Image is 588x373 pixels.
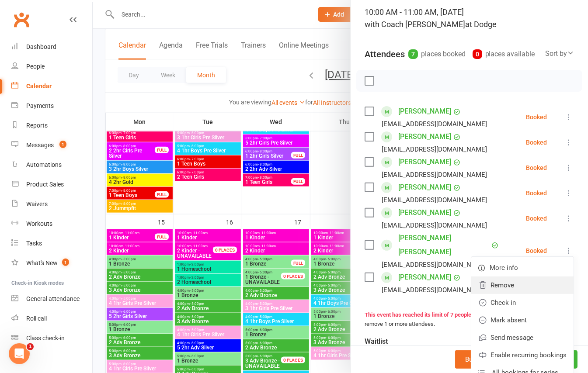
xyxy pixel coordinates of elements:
[526,190,547,196] div: Booked
[398,206,451,220] a: [PERSON_NAME]
[11,135,92,155] a: Messages 1
[27,343,34,350] span: 1
[365,335,390,348] div: Waitlist
[398,104,451,118] a: [PERSON_NAME]
[11,253,92,273] a: What's New1
[11,96,92,116] a: Payments
[382,259,487,270] div: [EMAIL_ADDRESS][DOMAIN_NAME]
[526,248,547,254] div: Booked
[526,215,547,221] div: Booked
[526,165,547,171] div: Booked
[408,48,466,60] div: places booked
[26,259,58,266] div: What's New
[382,118,487,130] div: [EMAIL_ADDRESS][DOMAIN_NAME]
[26,161,62,168] div: Automations
[59,141,66,148] span: 1
[473,49,482,59] div: 0
[26,181,64,188] div: Product Sales
[10,9,32,31] a: Clubworx
[11,37,92,57] a: Dashboard
[11,328,92,348] a: Class kiosk mode
[11,234,92,253] a: Tasks
[11,309,92,328] a: Roll call
[365,20,465,29] span: with Coach [PERSON_NAME]
[382,194,487,206] div: [EMAIL_ADDRESS][DOMAIN_NAME]
[382,220,487,231] div: [EMAIL_ADDRESS][DOMAIN_NAME]
[471,311,574,329] a: Mark absent
[398,180,451,194] a: [PERSON_NAME]
[26,102,54,109] div: Payments
[398,155,451,169] a: [PERSON_NAME]
[62,259,69,266] span: 1
[11,194,92,214] a: Waivers
[408,49,418,59] div: 7
[465,20,497,29] span: at Dodge
[9,343,30,364] iframe: Intercom live chat
[545,48,574,59] div: Sort by
[365,311,473,318] strong: This event has reached its limit of 7 people.
[455,350,531,369] button: Bulk add attendees
[26,220,52,227] div: Workouts
[26,200,48,207] div: Waivers
[398,130,451,144] a: [PERSON_NAME]
[11,289,92,309] a: General attendance kiosk mode
[26,142,54,149] div: Messages
[26,315,47,322] div: Roll call
[526,114,547,120] div: Booked
[398,231,489,259] a: [PERSON_NAME] [PERSON_NAME]
[11,116,92,135] a: Reports
[382,284,487,296] div: [EMAIL_ADDRESS][DOMAIN_NAME]
[490,262,518,273] span: More info
[365,311,574,329] div: If you want to add more people, please remove 1 or more attendees.
[471,259,574,276] a: More info
[11,155,92,175] a: Automations
[26,122,48,129] div: Reports
[471,294,574,311] a: Check in
[398,270,451,284] a: [PERSON_NAME]
[26,295,80,302] div: General attendance
[473,48,535,60] div: places available
[26,43,56,50] div: Dashboard
[11,175,92,194] a: Product Sales
[526,139,547,145] div: Booked
[26,335,65,342] div: Class check-in
[382,144,487,155] div: [EMAIL_ADDRESS][DOMAIN_NAME]
[11,76,92,96] a: Calendar
[471,329,574,346] a: Send message
[365,6,574,31] div: 10:00 AM - 11:00 AM, [DATE]
[26,83,52,90] div: Calendar
[471,276,574,294] a: Remove
[382,169,487,180] div: [EMAIL_ADDRESS][DOMAIN_NAME]
[471,346,574,364] a: Enable recurring bookings
[365,48,405,60] div: Attendees
[11,214,92,234] a: Workouts
[26,63,45,70] div: People
[11,57,92,76] a: People
[26,240,42,247] div: Tasks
